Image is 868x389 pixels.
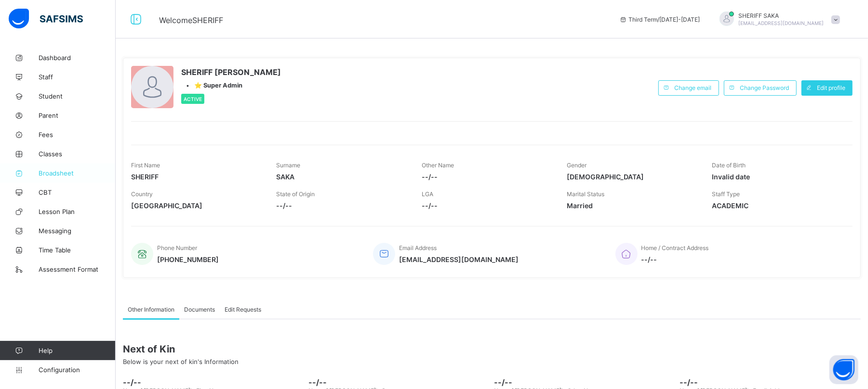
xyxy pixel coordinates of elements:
span: Surname [276,162,300,169]
span: --/-- [276,201,407,210]
span: Invalid date [712,173,843,181]
span: --/-- [422,201,552,210]
span: SAKA [276,173,407,181]
span: Staff Type [712,190,740,198]
span: [EMAIL_ADDRESS][DOMAIN_NAME] [739,20,824,26]
span: Change email [674,84,711,91]
span: Classes [39,150,116,158]
span: Phone Number [157,244,197,251]
span: Documents [184,306,215,313]
span: Home / Contract Address [641,244,709,251]
span: LGA [422,190,433,198]
span: ACADEMIC [712,201,843,210]
span: Welcome SHERIFF [159,15,223,25]
span: Parent [39,112,116,119]
span: Country [131,190,153,198]
span: Email Address [399,244,437,251]
span: CBT [39,188,116,196]
span: Below is your next of kin's Information [123,358,239,365]
span: Other Name [422,162,454,169]
span: Configuration [39,366,115,374]
button: Open asap [829,355,858,384]
span: Other Information [128,306,174,313]
img: safsims [9,9,83,29]
span: Edit profile [817,84,845,91]
span: Change Password [740,84,789,91]
span: Edit Requests [225,306,261,313]
span: Gender [567,162,587,169]
span: SHERIFF [131,173,262,181]
span: --/-- [494,377,675,387]
span: [EMAIL_ADDRESS][DOMAIN_NAME] [399,255,519,264]
div: • [181,82,281,89]
span: --/-- [123,377,304,387]
span: --/-- [680,377,861,387]
span: Broadsheet [39,169,116,177]
span: Married [567,201,697,210]
span: Student [39,92,116,100]
span: Assessment Format [39,265,116,273]
span: Fees [39,131,116,138]
span: Date of Birth [712,162,746,169]
span: SHERIFF SAKA [739,12,824,19]
span: ⭐ Super Admin [194,82,242,89]
span: --/-- [641,255,709,264]
span: Marital Status [567,190,604,198]
span: SHERIFF [PERSON_NAME] [181,67,281,77]
span: First Name [131,162,160,169]
span: Next of Kin [123,343,861,355]
span: Help [39,347,115,354]
span: Staff [39,73,116,81]
span: [PHONE_NUMBER] [157,255,219,264]
span: State of Origin [276,190,315,198]
span: session/term information [619,16,700,23]
span: Time Table [39,246,116,254]
span: [GEOGRAPHIC_DATA] [131,201,262,210]
div: SHERIFFSAKA [710,12,845,27]
span: Dashboard [39,54,116,62]
span: --/-- [422,173,552,181]
span: Active [184,96,202,102]
span: Lesson Plan [39,208,116,215]
span: Messaging [39,227,116,235]
span: --/-- [308,377,489,387]
span: [DEMOGRAPHIC_DATA] [567,173,697,181]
